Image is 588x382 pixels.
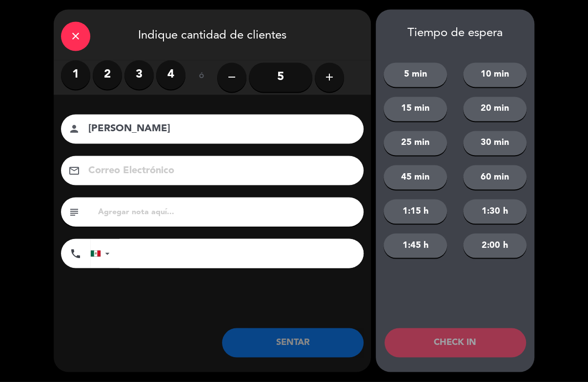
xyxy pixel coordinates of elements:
[217,63,246,92] button: remove
[97,205,356,219] input: Agregar nota aquí...
[315,63,344,92] button: add
[384,200,447,224] button: 1:15 h
[376,27,534,41] div: Tiempo de espera
[463,165,527,190] button: 60 min
[68,206,80,218] i: subject
[385,328,526,358] button: CHECK IN
[93,60,122,90] label: 2
[185,60,217,95] div: ó
[384,63,447,87] button: 5 min
[124,60,154,90] label: 3
[463,234,527,258] button: 2:00 h
[384,234,447,258] button: 1:45 h
[68,165,80,177] i: email
[324,72,335,83] i: add
[463,63,527,87] button: 10 min
[70,248,81,260] i: phone
[384,97,447,121] button: 15 min
[87,121,351,138] input: Nombre del cliente
[70,31,81,42] i: close
[384,165,447,190] button: 45 min
[91,240,113,268] div: Mexico (México): +52
[463,200,527,224] button: 1:30 h
[222,328,364,358] button: SENTAR
[61,60,90,90] label: 1
[463,97,527,121] button: 20 min
[463,131,527,156] button: 30 min
[226,72,238,83] i: remove
[54,10,371,60] div: Indique cantidad de clientes
[68,123,80,135] i: person
[87,162,351,180] input: Correo Electrónico
[156,60,185,90] label: 4
[384,131,447,156] button: 25 min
